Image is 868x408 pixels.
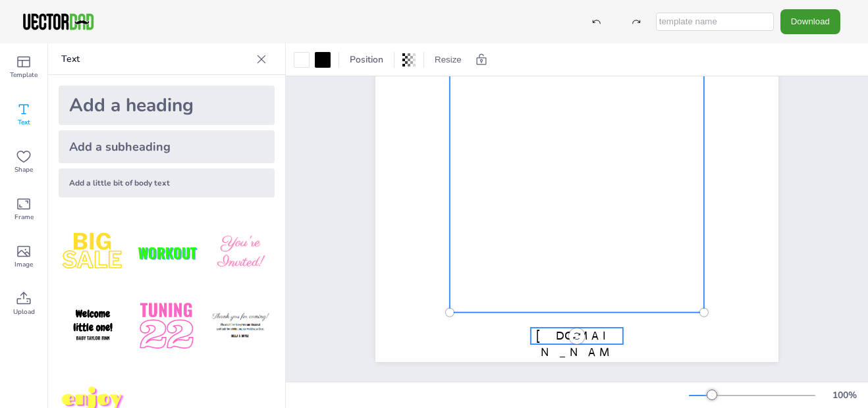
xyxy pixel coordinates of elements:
span: [DOMAIN_NAME] [536,328,618,376]
img: XdJCRjX.png [132,218,201,287]
span: Shape [14,165,33,175]
span: Image [14,259,33,270]
div: Add a heading [59,86,275,125]
img: 1B4LbXY.png [132,292,201,361]
img: K4iXMrW.png [206,292,275,361]
span: Upload [13,307,35,317]
p: Text [61,43,251,75]
img: GNLDUe7.png [59,292,127,361]
button: Resize [429,49,467,70]
span: Text [18,117,30,128]
img: VectorDad-1.png [21,12,95,32]
img: style1.png [59,218,127,287]
span: Template [10,70,38,80]
span: Frame [14,212,34,222]
span: Position [347,53,386,66]
button: Download [780,9,840,34]
div: Add a little bit of body text [59,168,275,197]
input: template name [656,13,774,31]
div: 100 % [828,389,860,401]
img: BBMXfK6.png [206,218,275,287]
div: Add a subheading [59,130,275,163]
